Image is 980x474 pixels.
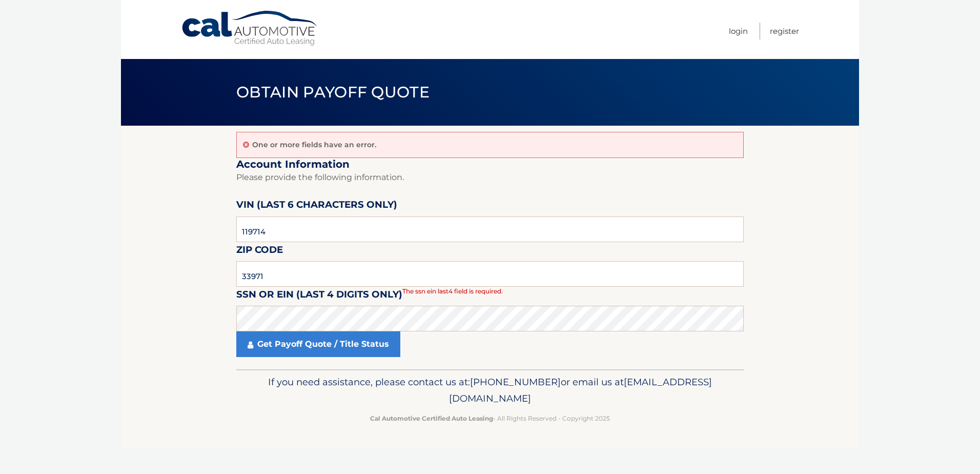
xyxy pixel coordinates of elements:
[236,287,402,306] label: SSN or EIN (last 4 digits only)
[243,374,737,407] p: If you need assistance, please contact us at: or email us at
[449,376,712,404] span: [EMAIL_ADDRESS][DOMAIN_NAME]
[470,376,561,388] span: [PHONE_NUMBER]
[236,197,397,216] label: VIN (last 6 characters only)
[236,331,400,357] a: Get Payoff Quote / Title Status
[236,83,430,102] span: Obtain Payoff Quote
[243,413,737,424] p: - All Rights Reserved - Copyright 2025
[236,170,744,185] p: Please provide the following information.
[181,10,319,47] a: Cal Automotive
[236,158,744,171] h2: Account Information
[252,140,376,149] p: One or more fields have an error.
[729,23,748,39] a: Login
[370,414,493,422] strong: Cal Automotive Certified Auto Leasing
[236,242,283,261] label: Zip Code
[402,287,503,295] span: The ssn ein last4 field is required.
[770,23,799,39] a: Register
